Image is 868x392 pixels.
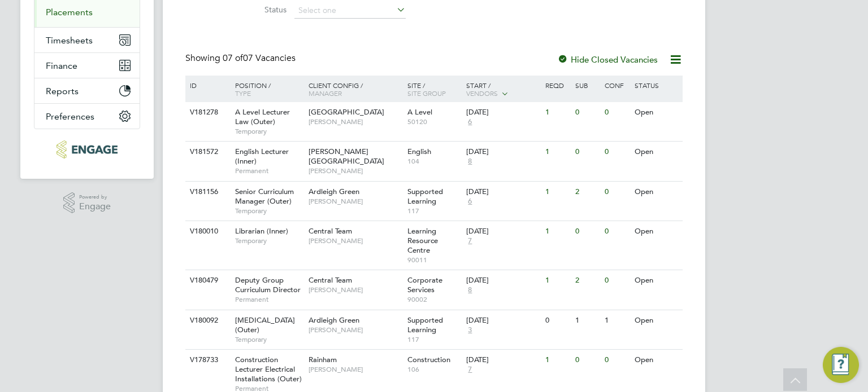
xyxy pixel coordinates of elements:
[63,192,111,214] a: Powered byEngage
[235,107,290,126] span: A Level Lecturer Law (Outer)
[602,310,631,331] div: 1
[46,35,93,46] span: Timesheets
[407,226,438,255] span: Learning Resource Centre
[34,140,140,158] a: Go to home page
[235,147,289,166] span: English Lecturer (Inner)
[235,127,303,136] span: Temporary
[309,117,402,126] span: [PERSON_NAME]
[572,142,602,162] div: 0
[542,221,572,242] div: 1
[309,187,359,196] span: Ardleigh Green
[407,256,461,265] span: 90011
[235,355,302,384] span: Construction Lecturer Electrical Installations (Outer)
[309,147,384,166] span: [PERSON_NAME][GEOGRAPHIC_DATA]
[34,78,140,103] button: Reports
[823,347,859,383] button: Engage Resource Center
[34,104,140,129] button: Preferences
[572,76,602,95] div: Sub
[309,355,337,364] span: Rainham
[602,350,631,371] div: 0
[632,350,681,371] div: Open
[542,182,572,202] div: 1
[632,142,681,162] div: Open
[466,355,540,365] div: [DATE]
[466,316,540,325] div: [DATE]
[79,202,111,212] span: Engage
[542,350,572,371] div: 1
[223,52,296,64] span: 07 Vacancies
[306,76,405,103] div: Client Config /
[235,335,303,344] span: Temporary
[572,350,602,371] div: 0
[466,117,474,127] span: 6
[235,206,303,215] span: Temporary
[222,5,287,15] label: Status
[466,325,474,335] span: 3
[34,53,140,78] button: Finance
[572,270,602,291] div: 2
[466,187,540,197] div: [DATE]
[309,236,402,245] span: [PERSON_NAME]
[235,315,295,334] span: [MEDICAL_DATA] (Outer)
[46,111,94,122] span: Preferences
[572,182,602,202] div: 2
[309,315,359,325] span: Ardleigh Green
[572,102,602,123] div: 0
[407,295,461,304] span: 90002
[602,76,631,95] div: Conf
[466,89,498,98] span: Vendors
[235,187,294,206] span: Senior Curriculum Manager (Outer)
[466,365,474,375] span: 7
[466,108,540,117] div: [DATE]
[309,275,352,285] span: Central Team
[57,140,117,158] img: blackstonerecruitment-logo-retina.png
[602,182,631,202] div: 0
[46,7,93,17] a: Placements
[294,3,406,19] input: Select one
[187,221,227,242] div: V180010
[542,142,572,162] div: 1
[407,315,443,334] span: Supported Learning
[309,285,402,294] span: [PERSON_NAME]
[34,28,140,52] button: Timesheets
[463,76,542,104] div: Start /
[602,221,631,242] div: 0
[542,76,572,95] div: Reqd
[407,107,432,117] span: A Level
[407,206,461,215] span: 117
[309,197,402,206] span: [PERSON_NAME]
[407,117,461,126] span: 50120
[557,54,658,65] label: Hide Closed Vacancies
[466,197,474,206] span: 6
[632,270,681,291] div: Open
[235,226,288,236] span: Librarian (Inner)
[309,166,402,175] span: [PERSON_NAME]
[602,142,631,162] div: 0
[542,310,572,331] div: 0
[187,76,227,95] div: ID
[466,147,540,157] div: [DATE]
[632,221,681,242] div: Open
[46,86,79,96] span: Reports
[407,157,461,166] span: 104
[572,221,602,242] div: 0
[632,76,681,95] div: Status
[79,192,111,202] span: Powered by
[602,270,631,291] div: 0
[235,89,251,98] span: Type
[187,350,227,371] div: V178733
[466,276,540,285] div: [DATE]
[542,102,572,123] div: 1
[466,157,474,166] span: 8
[632,182,681,202] div: Open
[227,76,306,103] div: Position /
[632,102,681,123] div: Open
[309,107,384,117] span: [GEOGRAPHIC_DATA]
[466,285,474,295] span: 8
[405,76,464,103] div: Site /
[235,166,303,175] span: Permanent
[187,182,227,202] div: V181156
[235,275,301,294] span: Deputy Group Curriculum Director
[187,270,227,291] div: V180479
[466,227,540,236] div: [DATE]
